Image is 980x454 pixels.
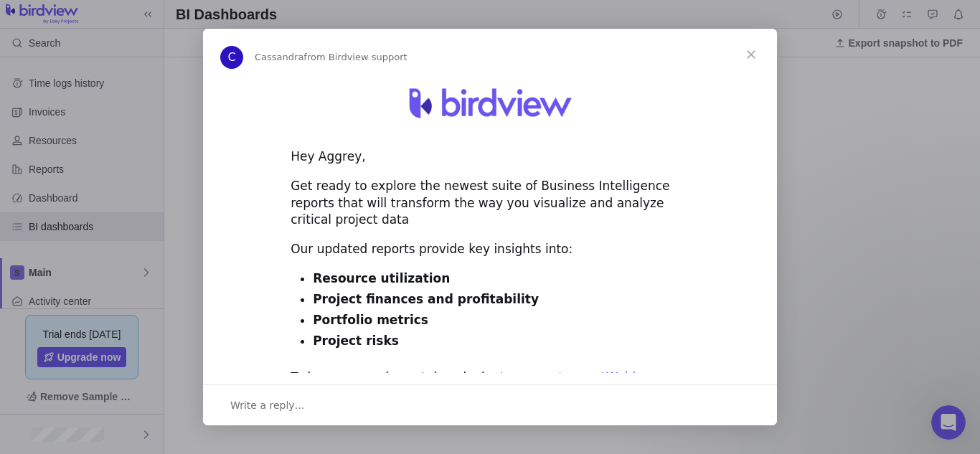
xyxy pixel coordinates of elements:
[203,384,777,425] div: Open conversation and reply
[230,396,305,415] span: Write a reply…
[303,52,407,62] span: from Birdview support
[725,29,777,80] span: Close
[291,369,689,420] div: To learn more please take a look at our most recent or contact Customer Success via email at .
[255,52,303,62] span: Cassandra
[313,334,399,348] b: Project risks
[606,370,656,384] a: Webinar
[313,313,428,327] b: Portfolio metrics
[291,178,689,229] div: Get ready to explore the newest suite of Business Intelligence reports that will transform the wa...
[313,271,450,285] b: Resource utilization
[313,292,539,306] b: Project finances and profitability
[220,46,243,69] div: Profile image for Cassandra
[291,241,689,258] div: Our updated reports provide key insights into:
[291,148,689,166] div: Hey Aggrey,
